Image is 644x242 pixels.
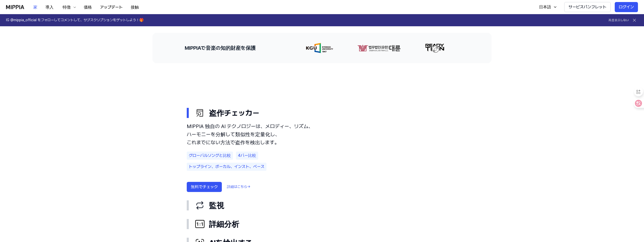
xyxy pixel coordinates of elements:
button: 監視 [187,196,457,215]
font: グローバルソングと比較 [189,153,231,158]
img: パートナーロゴ2 [422,43,441,53]
button: 盗作チェッカー [187,104,457,122]
a: アップデート [96,0,127,14]
button: 導入 [41,2,58,12]
div: 盗作チェッカー [187,122,457,196]
button: アップデート [96,2,127,12]
font: MIPPIA 独自の AI テクノロジーは、メロディー、リズム、ハーモニーを分解して類似性を定量化し、これまでにない方法で盗作を検出します。 [187,123,313,146]
font: 盗作チェッカー [209,108,259,117]
font: 無料でチェック [191,184,218,189]
button: 日本語 [534,2,560,12]
font: トップライン、ボーカル、インスト、ベース [189,164,264,169]
font: ログイン [619,5,634,9]
font: MIPPIAで音楽の知的財産を保護 [185,45,256,51]
font: サービスパンフレット [569,5,606,9]
img: パートナーロゴ1 [354,43,397,53]
font: 家 [33,5,37,10]
button: 家 [29,2,41,12]
font: 導入 [45,5,53,10]
button: 無料でチェック [187,182,222,192]
font: 特徴 [63,5,71,10]
font: 価格 [84,5,92,10]
font: アップデート [100,5,123,10]
button: 再度表示しない [608,18,629,22]
font: 4バー比較 [238,153,256,158]
button: 特徴 [58,2,80,12]
font: 監視 [209,201,224,210]
font: 詳細は [227,185,237,189]
button: サービスパンフレット [564,2,611,12]
font: 詳細分析 [209,220,239,229]
img: パートナーロゴ0 [303,43,330,53]
font: 再度表示しない [608,18,629,22]
a: 詳細はこちら→ [227,184,250,189]
font: IG @mippia_official をフォローしてコメントして、サブスクリプションをゲットしよう！🎁 [6,18,144,22]
button: 詳細分析 [187,215,457,233]
font: 接触 [131,5,139,10]
img: ロゴ [6,5,24,9]
button: 接触 [127,2,143,12]
font: こちら→ [237,185,250,189]
a: 家 [29,0,41,14]
button: ログイン [615,2,638,12]
div: 日本語 [538,4,552,10]
button: 価格 [80,2,96,12]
